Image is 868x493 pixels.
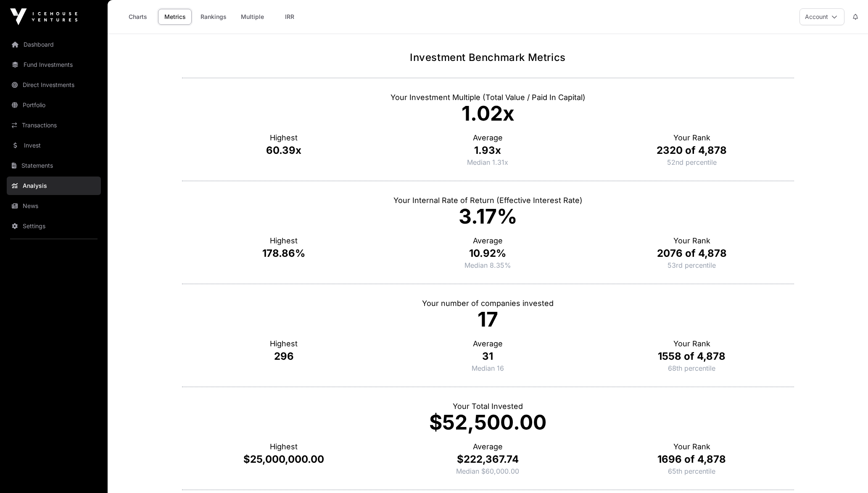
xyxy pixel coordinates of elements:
[386,235,590,247] p: Average
[386,338,590,350] p: Average
[386,363,590,373] p: Median 16
[195,9,232,25] a: Rankings
[668,466,715,476] p: Percentage of investors below this ranking.
[386,466,590,476] p: Median $60,000.00
[590,350,794,363] p: 1558 of 4,878
[182,132,386,144] p: Highest
[667,260,716,270] p: Percentage of investors below this ranking.
[182,298,794,309] p: Your number of companies invested
[7,156,101,175] a: Statements
[273,9,306,25] a: IRR
[7,197,101,215] a: News
[826,453,868,493] iframe: Chat Widget
[7,177,101,195] a: Analysis
[182,103,794,124] p: 1.02x
[235,9,269,25] a: Multiple
[799,8,844,25] button: Account
[590,144,794,157] p: 2320 of 4,878
[590,235,794,247] p: Your Rank
[182,51,794,64] h1: Investment Benchmark Metrics
[182,338,386,350] p: Highest
[182,441,386,453] p: Highest
[668,363,715,373] p: Percentage of investors below this ranking.
[182,350,386,363] p: 296
[590,132,794,144] p: Your Rank
[7,96,101,114] a: Portfolio
[667,157,717,167] p: Percentage of investors below this ranking.
[590,441,794,453] p: Your Rank
[7,35,101,54] a: Dashboard
[7,55,101,74] a: Fund Investments
[182,235,386,247] p: Highest
[386,144,590,157] p: 1.93x
[182,309,794,330] p: 17
[386,441,590,453] p: Average
[7,136,101,155] a: Invest
[386,453,590,466] p: $222,367.74
[182,453,386,466] p: $25,000,000.00
[386,350,590,363] p: 31
[182,92,794,103] p: Your Investment Multiple (Total Value / Paid In Capital)
[386,132,590,144] p: Average
[590,453,794,466] p: 1696 of 4,878
[7,116,101,134] a: Transactions
[7,217,101,235] a: Settings
[182,144,386,157] p: 60.39x
[7,76,101,94] a: Direct Investments
[182,412,794,432] p: $52,500.00
[386,157,590,167] p: Median 1.31x
[10,8,77,25] img: Icehouse Ventures Logo
[386,247,590,260] p: 10.92%
[158,9,192,25] a: Metrics
[590,247,794,260] p: 2076 of 4,878
[182,206,794,227] p: 3.17%
[182,401,794,412] p: Your Total Invested
[386,260,590,270] p: Median 8.35%
[182,247,386,260] p: 178.86%
[182,195,794,206] p: Your Internal Rate of Return (Effective Interest Rate)
[590,338,794,350] p: Your Rank
[121,9,155,25] a: Charts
